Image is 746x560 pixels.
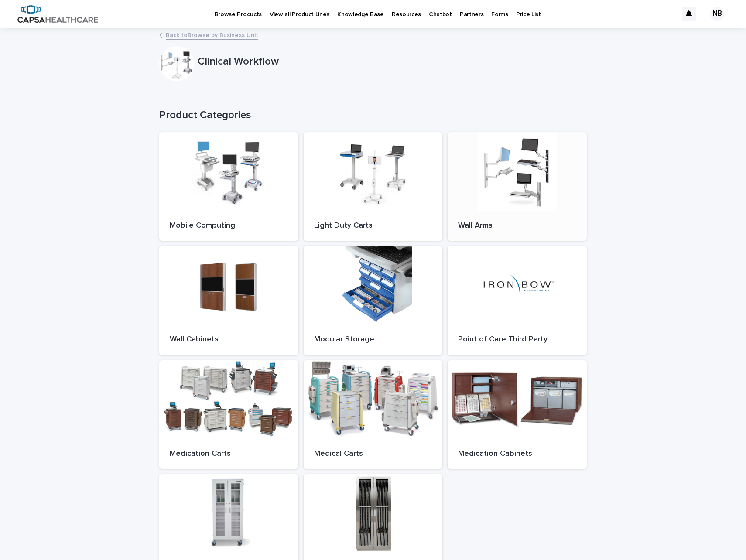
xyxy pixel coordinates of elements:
p: Medication Cabinets [458,449,576,459]
a: Medication Carts [159,360,298,469]
h1: Product Categories [159,109,587,122]
p: Mobile Computing [170,221,288,231]
p: Medication Carts [170,449,288,459]
div: NB [710,7,724,21]
a: Back toBrowse by Business Unit [166,30,258,40]
p: Medical Carts [314,449,432,459]
a: Point of Care Third Party [448,246,587,355]
a: Medication Cabinets [448,360,587,469]
p: Point of Care Third Party [458,335,576,345]
p: Light Duty Carts [314,221,432,231]
p: Clinical Workflow [198,55,583,68]
a: Wall Arms [448,132,587,241]
img: B5p4sRfuTuC72oLToeu7 [17,5,98,23]
a: Mobile Computing [159,132,298,241]
a: Wall Cabinets [159,246,298,355]
a: Modular Storage [304,246,443,355]
p: Wall Cabinets [170,335,288,345]
a: Medical Carts [304,360,443,469]
p: Modular Storage [314,335,432,345]
p: Wall Arms [458,221,576,231]
a: Light Duty Carts [304,132,443,241]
